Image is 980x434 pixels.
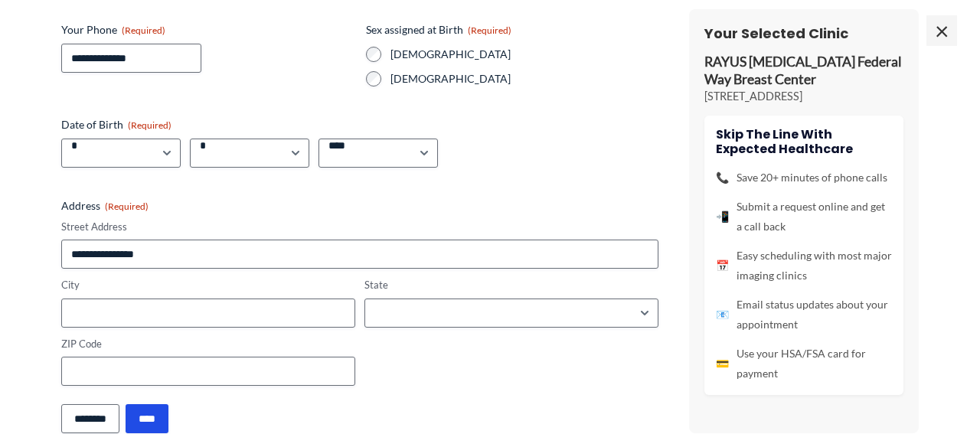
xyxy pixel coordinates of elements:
[105,201,149,212] span: (Required)
[716,127,892,156] h4: Skip the line with Expected Healthcare
[704,24,903,42] h3: Your Selected Clinic
[716,256,729,276] span: 📅
[716,197,892,237] li: Submit a request online and get a call back
[390,71,658,86] label: [DEMOGRAPHIC_DATA]
[61,117,171,132] legend: Date of Birth
[716,168,892,188] li: Save 20+ minutes of phone calls
[716,344,892,383] li: Use your HSA/FSA card for payment
[61,22,354,38] label: Your Phone
[390,47,658,62] label: [DEMOGRAPHIC_DATA]
[61,198,149,214] legend: Address
[468,24,511,36] span: (Required)
[366,22,511,38] legend: Sex assigned at Birth
[61,220,658,234] label: Street Address
[716,354,729,374] span: 💳
[716,168,729,188] span: 📞
[716,295,892,334] li: Email status updates about your appointment
[716,207,729,227] span: 📲
[61,278,355,292] label: City
[364,278,658,292] label: State
[716,305,729,325] span: 📧
[61,337,355,351] label: ZIP Code
[128,119,171,131] span: (Required)
[122,24,165,36] span: (Required)
[704,89,903,104] p: [STREET_ADDRESS]
[926,15,957,46] span: ×
[704,54,903,90] p: RAYUS [MEDICAL_DATA] Federal Way Breast Center
[716,246,892,286] li: Easy scheduling with most major imaging clinics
